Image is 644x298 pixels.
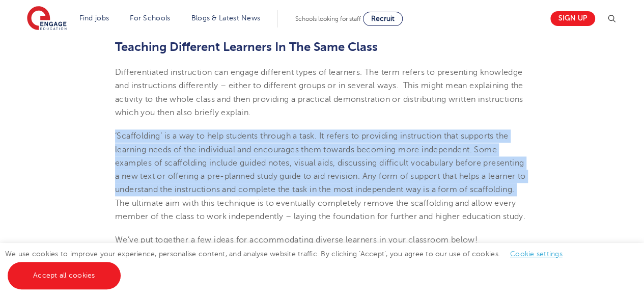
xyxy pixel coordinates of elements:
[5,250,573,279] span: We use cookies to improve your experience, personalise content, and analyse website traffic. By c...
[115,235,478,245] span: We’ve put together a few ideas for accommodating diverse learners in your classroom below!
[550,11,595,26] a: Sign up
[130,14,170,22] a: For Schools
[27,6,67,32] img: Engage Education
[510,250,563,258] a: Cookie settings
[115,131,526,221] span: ‘Scaffolding’ is a way to help students through a task. It refers to providing instruction that s...
[295,15,361,22] span: Schools looking for staff
[79,14,109,22] a: Find jobs
[8,262,121,289] a: Accept all cookies
[191,14,261,22] a: Blogs & Latest News
[371,15,395,22] span: Recruit
[115,40,378,54] span: Teaching Different Learners In The Same Class
[363,12,403,26] a: Recruit
[115,68,523,117] span: Differentiated instruction can engage different types of learners. The term refers to presenting ...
